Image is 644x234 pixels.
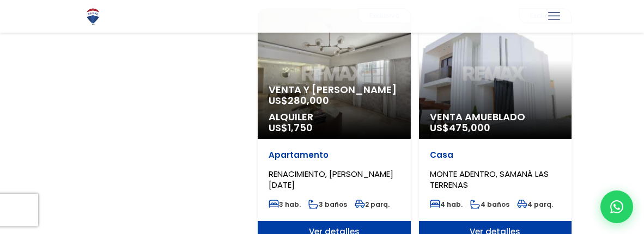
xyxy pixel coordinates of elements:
[269,84,400,95] span: Venta y [PERSON_NAME]
[517,200,553,209] span: 4 parq.
[269,168,393,190] span: RENACIMIENTO, [PERSON_NAME][DATE]
[269,200,301,209] span: 3 hab.
[288,121,313,134] span: 1,750
[308,200,347,209] span: 3 baños
[449,121,490,134] span: 475,000
[430,121,490,134] span: US$
[288,94,329,107] span: 280,000
[430,112,561,122] span: Venta Amueblado
[430,150,561,161] p: Casa
[269,112,400,122] span: Alquiler
[470,200,509,209] span: 4 baños
[83,7,102,26] img: Logo de REMAX
[269,150,400,161] p: Apartamento
[355,200,390,209] span: 2 parq.
[430,168,549,190] span: MONTE ADENTRO, SAMANÁ LAS TERRENAS
[269,121,313,134] span: US$
[269,94,329,107] span: US$
[545,7,563,26] a: mobile menu
[430,200,463,209] span: 4 hab.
